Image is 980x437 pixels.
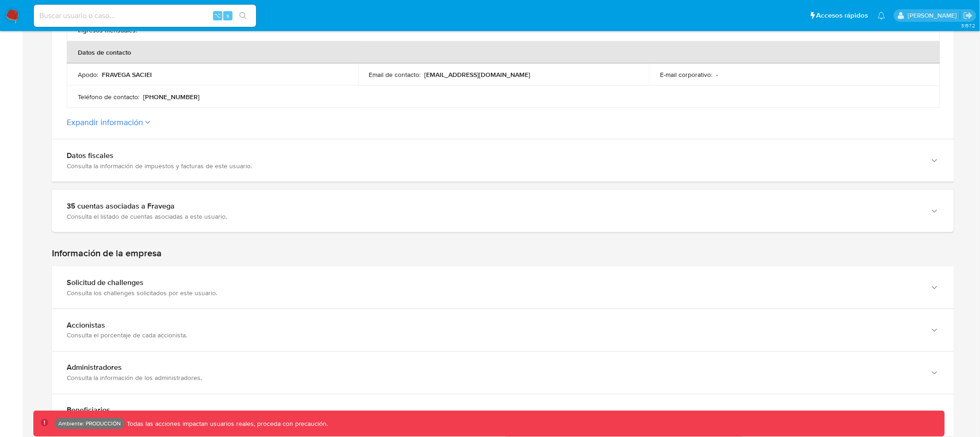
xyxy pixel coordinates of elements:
[878,12,886,19] a: Notificaciones
[908,11,960,20] p: diego.assum@mercadolibre.com
[233,9,252,22] button: search-icon
[961,22,975,29] span: 3.157.2
[214,11,221,20] span: ⌥
[125,419,328,428] p: Todas las acciones impactan usuarios reales, proceda con precaución.
[34,10,256,22] input: Buscar usuario o caso...
[58,422,121,425] p: Ambiente: PRODUCCIÓN
[226,11,229,20] span: s
[963,11,973,20] a: Salir
[817,11,868,20] span: Accesos rápidos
